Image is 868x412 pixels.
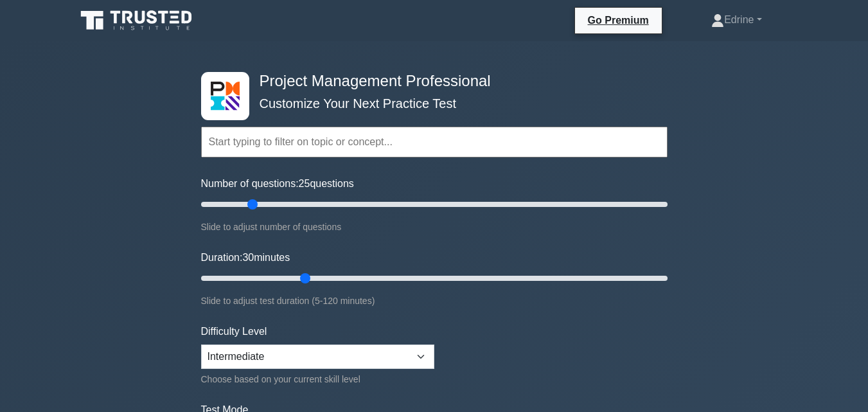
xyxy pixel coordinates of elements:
[201,324,267,339] label: Difficulty Level
[201,250,290,265] label: Duration: minutes
[201,219,668,235] div: Slide to adjust number of questions
[201,176,354,192] label: Number of questions: questions
[254,72,605,91] h4: Project Management Professional
[201,293,668,309] div: Slide to adjust test duration (5-120 minutes)
[201,127,668,157] input: Start typing to filter on topic or concept...
[680,7,792,33] a: Edrine
[201,372,434,387] div: Choose based on your current skill level
[242,252,254,263] span: 30
[299,178,310,189] span: 25
[580,12,657,28] a: Go Premium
